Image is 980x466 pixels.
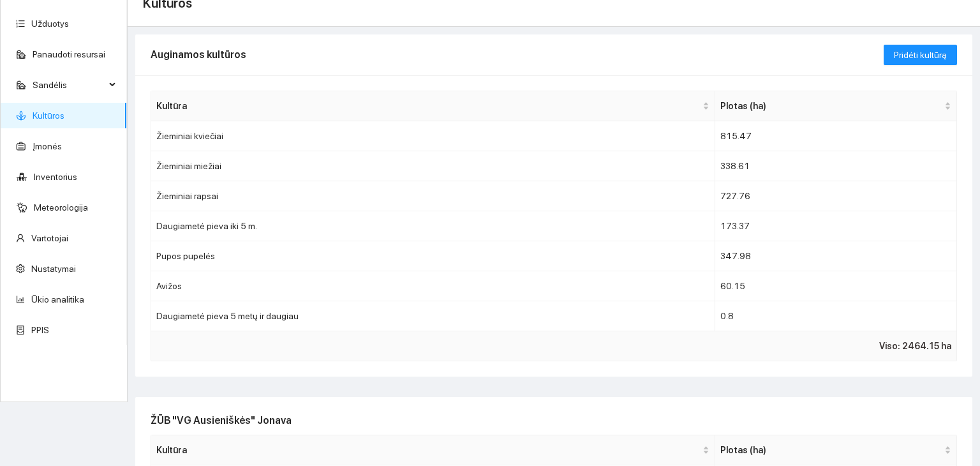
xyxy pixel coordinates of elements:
th: this column's title is Plotas (ha),this column is sortable [715,435,957,465]
span: Pridėti kultūrą [894,48,947,62]
td: Avižos [151,271,715,301]
button: Pridėti kultūrą [884,45,957,65]
td: Žieminiai kviečiai [151,121,715,151]
a: Ūkio analitika [31,294,84,304]
td: 173.37 [715,211,957,241]
a: PPIS [31,325,49,335]
td: Žieminiai rapsai [151,181,715,211]
td: 727.76 [715,181,957,211]
span: Sandėlis [33,72,105,98]
td: 815.47 [715,121,957,151]
td: 60.15 [715,271,957,301]
div: Auginamos kultūros [151,36,884,73]
th: this column's title is Kultūra,this column is sortable [151,91,715,121]
td: 338.61 [715,151,957,181]
a: Kultūros [33,110,64,121]
span: Plotas (ha) [720,99,942,113]
td: Daugiametė pieva iki 5 m. [151,211,715,241]
th: this column's title is Plotas (ha),this column is sortable [715,91,957,121]
a: Panaudoti resursai [33,49,105,59]
h2: ŽŪB "VG Ausieniškės" Jonava [151,412,957,428]
td: Daugiametė pieva 5 metų ir daugiau [151,301,715,331]
span: Kultūra [156,443,700,457]
td: 347.98 [715,241,957,271]
a: Nustatymai [31,264,76,274]
a: Užduotys [31,19,69,29]
span: Kultūra [156,99,700,113]
td: 0.8 [715,301,957,331]
td: Pupos pupelės [151,241,715,271]
span: Viso: 2464.15 ha [879,339,951,353]
a: Įmonės [33,141,62,151]
span: Plotas (ha) [720,443,942,457]
a: Vartotojai [31,233,68,243]
a: Meteorologija [34,202,88,213]
td: Žieminiai miežiai [151,151,715,181]
th: this column's title is Kultūra,this column is sortable [151,435,715,465]
a: Inventorius [34,172,77,182]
